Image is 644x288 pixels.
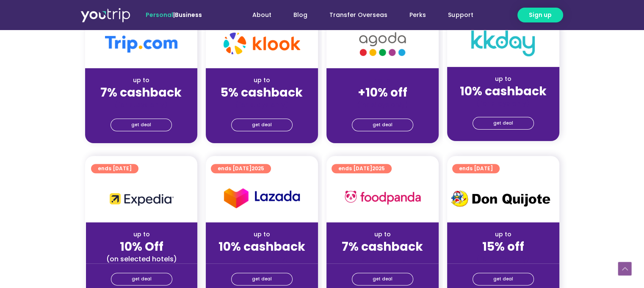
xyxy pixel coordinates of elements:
[454,75,553,83] div: up to
[213,76,311,85] div: up to
[131,119,151,131] span: get deal
[120,238,163,255] strong: 10% Off
[333,230,432,239] div: up to
[352,119,413,131] a: get deal
[282,7,318,23] a: Blog
[454,255,553,263] div: (for stays only)
[213,230,311,239] div: up to
[375,76,390,84] span: up to
[146,11,202,19] span: |
[460,83,547,100] strong: 10% cashback
[218,164,264,173] span: ends [DATE]
[111,119,172,131] a: get deal
[459,164,493,173] span: ends [DATE]
[252,165,264,172] span: 2025
[231,119,293,131] a: get deal
[252,119,272,131] span: get deal
[132,273,152,285] span: get deal
[91,164,138,173] a: ends [DATE]
[231,273,293,285] a: get deal
[252,273,272,285] span: get deal
[211,164,271,173] a: ends [DATE]2025
[437,7,484,23] a: Support
[373,273,392,285] span: get deal
[318,7,398,23] a: Transfer Overseas
[473,117,534,130] a: get deal
[221,84,303,101] strong: 5% cashback
[241,7,282,23] a: About
[333,255,432,263] div: (for stays only)
[100,84,182,101] strong: 7% cashback
[338,164,385,173] span: ends [DATE]
[92,76,191,85] div: up to
[352,273,413,285] a: get deal
[225,7,484,23] nav: Menu
[98,164,132,173] span: ends [DATE]
[175,11,202,19] a: Business
[454,99,553,108] div: (for stays only)
[111,273,172,285] a: get deal
[493,273,513,285] span: get deal
[92,100,191,109] div: (for stays only)
[493,117,513,129] span: get deal
[218,238,305,255] strong: 10% cashback
[517,8,563,22] a: Sign up
[93,255,191,263] div: (on selected hotels)
[213,255,311,263] div: (for stays only)
[146,11,173,19] span: Personal
[482,238,524,255] strong: 15% off
[213,100,311,109] div: (for stays only)
[454,230,553,239] div: up to
[358,84,407,101] strong: +10% off
[342,238,423,255] strong: 7% cashback
[332,164,392,173] a: ends [DATE]2025
[452,164,500,173] a: ends [DATE]
[529,11,552,19] span: Sign up
[93,230,191,239] div: up to
[333,100,432,109] div: (for stays only)
[398,7,437,23] a: Perks
[372,165,385,172] span: 2025
[473,273,534,285] a: get deal
[373,119,392,131] span: get deal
